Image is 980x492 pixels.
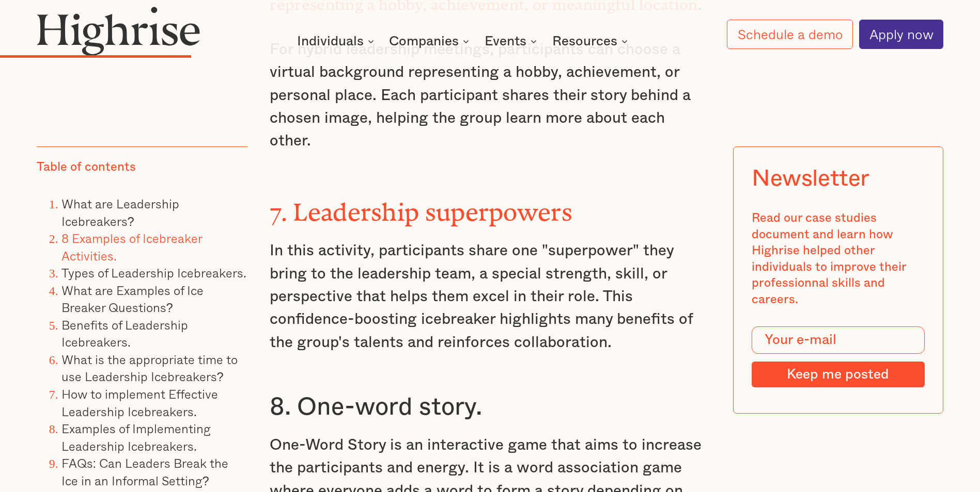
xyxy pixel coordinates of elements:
a: FAQs: Can Leaders Break the Ice in an Informal Setting? [61,453,229,490]
div: Companies [389,35,459,47]
div: Read our case studies document and learn how Highrise helped other individuals to improve their p... [752,210,924,308]
p: In this activity, participants share one "superpower" they bring to the leadership team, a specia... [270,239,710,354]
a: Examples of Implementing Leadership Icebreakers. [61,419,211,455]
a: Types of Leadership Icebreakers. [61,263,246,282]
p: For hybrid leadership meetings, participants can choose a virtual background representing a hobby... [270,38,710,153]
input: Keep me posted [752,362,924,387]
a: 8 Examples of Icebreaker Activities. [61,228,202,265]
div: Resources [552,35,617,47]
div: Individuals [297,35,377,47]
strong: 7. Leadership superpowers [270,198,572,214]
a: Schedule a demo [727,20,852,49]
a: What are Examples of Ice Breaker Questions? [61,281,204,317]
div: Resources [552,35,631,47]
a: Apply now [859,20,943,50]
div: Events [485,35,540,47]
a: What are Leadership Icebreakers? [61,194,179,231]
div: Companies [389,35,472,47]
a: Benefits of Leadership Icebreakers. [61,315,188,352]
div: Table of contents [37,159,136,176]
input: Your e-mail [752,326,924,354]
div: Events [485,35,526,47]
form: Modal Form [752,326,924,387]
a: What is the appropriate time to use Leadership Icebreakers? [61,350,238,386]
div: Newsletter [752,166,869,192]
div: Individuals [297,35,364,47]
img: Highrise logo [37,6,200,56]
h3: 8. One-word story. [270,392,710,422]
a: How to implement Effective Leadership Icebreakers. [61,384,218,421]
